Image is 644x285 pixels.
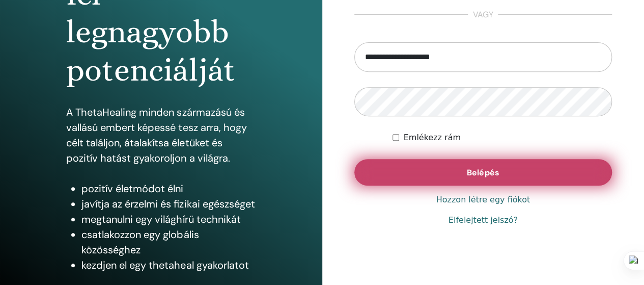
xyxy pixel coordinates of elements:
[467,167,499,178] span: Belépés
[81,181,256,196] li: pozitív életmódot élni
[436,194,530,206] a: Hozzon létre egy fiókot
[393,132,612,144] div: Keep me authenticated indefinitely or until I manually logout
[468,9,498,21] span: vagy
[81,212,256,227] li: megtanulni egy világhírű technikát
[403,132,460,144] label: Emlékezz rám
[81,196,256,212] li: javítja az érzelmi és fizikai egészséget
[354,159,612,186] button: Belépés
[449,214,518,226] a: Elfelejtett jelszó?
[66,105,256,166] p: A ThetaHealing minden származású és vallású embert képessé tesz arra, hogy célt találjon, átalakí...
[81,227,256,257] li: csatlakozzon egy globális közösséghez
[81,257,256,273] li: kezdjen el egy thetaheal gyakorlatot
